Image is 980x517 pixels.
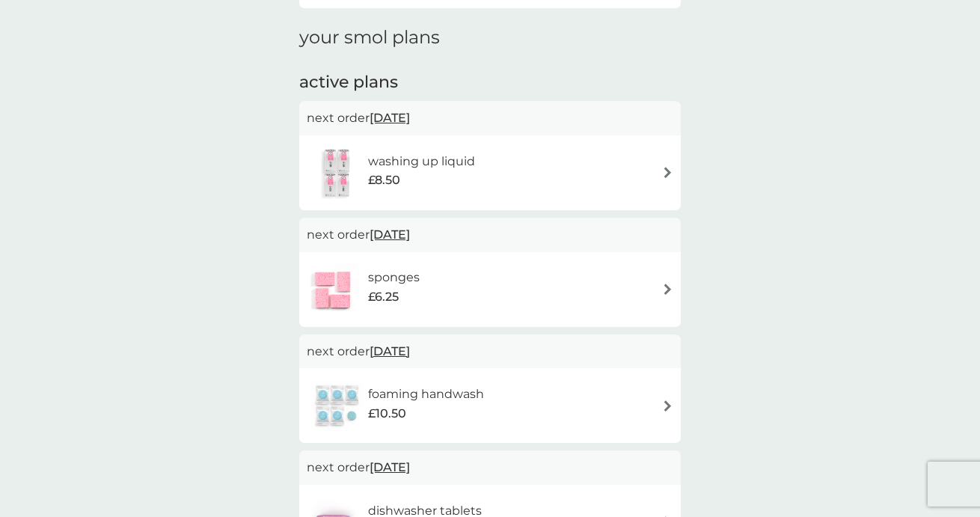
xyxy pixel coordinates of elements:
h6: sponges [368,268,420,287]
span: [DATE] [370,453,410,482]
span: £6.25 [368,287,399,307]
img: arrow right [662,284,673,295]
img: arrow right [662,400,673,412]
img: washing up liquid [307,147,368,199]
h6: washing up liquid [368,152,475,171]
h1: your smol plans [299,27,681,49]
p: next order [307,225,673,245]
p: next order [307,458,673,477]
p: next order [307,342,673,361]
span: [DATE] [370,103,410,132]
span: £8.50 [368,171,400,190]
img: foaming handwash [307,379,368,432]
h2: active plans [299,71,681,94]
span: [DATE] [370,220,410,249]
h6: foaming handwash [368,385,484,404]
img: sponges [307,263,359,316]
img: arrow right [662,167,673,178]
span: [DATE] [370,337,410,366]
p: next order [307,108,673,128]
span: £10.50 [368,404,406,423]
